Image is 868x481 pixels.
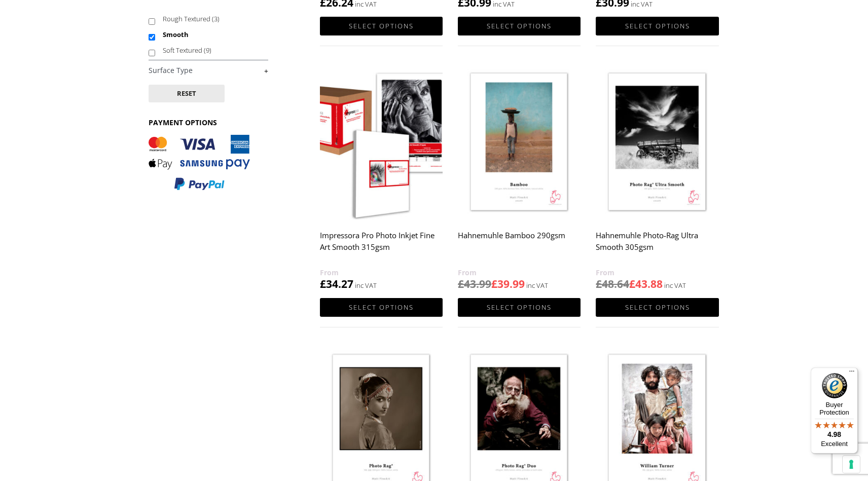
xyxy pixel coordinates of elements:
[149,66,268,76] a: +
[629,277,663,291] bdi: 43.88
[320,66,443,219] img: Impressora Pro Photo Inkjet Fine Art Smooth 315gsm
[149,85,225,102] button: Reset
[491,277,497,291] span: £
[811,440,858,448] p: Excellent
[204,46,211,55] span: (9)
[320,226,443,267] h2: Impressora Pro Photo Inkjet Fine Art Smooth 315gsm
[163,43,259,58] label: Soft Textured
[596,226,718,267] h2: Hahnemuhle Photo-Rag Ultra Smooth 305gsm
[596,17,718,35] a: Select options for “Innova Smooth Cotton High White 315gsm (IFA-014)”
[320,277,326,291] span: £
[212,14,220,23] span: (3)
[491,277,525,291] bdi: 39.99
[320,17,443,35] a: Select options for “FAF Smooth Art Bright White Cotton 300gsm”
[149,118,268,127] h3: PAYMENT OPTIONS
[320,277,353,291] bdi: 34.27
[458,66,581,219] img: Hahnemuhle Bamboo 290gsm
[149,135,250,191] img: PAYMENT OPTIONS
[458,298,581,317] a: Select options for “Hahnemuhle Bamboo 290gsm”
[629,277,635,291] span: £
[149,60,268,80] h4: Surface Type
[596,277,629,291] bdi: 48.64
[458,17,581,35] a: Select options for “Editions Photo Cotton Rag 315gsm (IFA-011)”
[811,401,858,416] p: Buyer Protection
[320,298,443,317] a: Select options for “Impressora Pro Photo Inkjet Fine Art Smooth 315gsm”
[843,456,860,473] button: Your consent preferences for tracking technologies
[596,298,718,317] a: Select options for “Hahnemuhle Photo-Rag Ultra Smooth 305gsm”
[822,373,847,398] img: Trusted Shops Trustmark
[163,11,259,27] label: Rough Textured
[458,277,464,291] span: £
[320,66,443,291] a: Impressora Pro Photo Inkjet Fine Art Smooth 315gsm £34.27
[827,430,841,438] span: 4.98
[596,66,718,291] a: Hahnemuhle Photo-Rag Ultra Smooth 305gsm £48.64£43.88
[596,277,602,291] span: £
[458,277,491,291] bdi: 43.99
[163,27,259,43] label: Smooth
[846,367,858,380] button: Menu
[596,66,718,219] img: Hahnemuhle Photo-Rag Ultra Smooth 305gsm
[458,226,581,267] h2: Hahnemuhle Bamboo 290gsm
[811,367,858,454] button: Trusted Shops TrustmarkBuyer Protection4.98Excellent
[458,66,581,291] a: Hahnemuhle Bamboo 290gsm £43.99£39.99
